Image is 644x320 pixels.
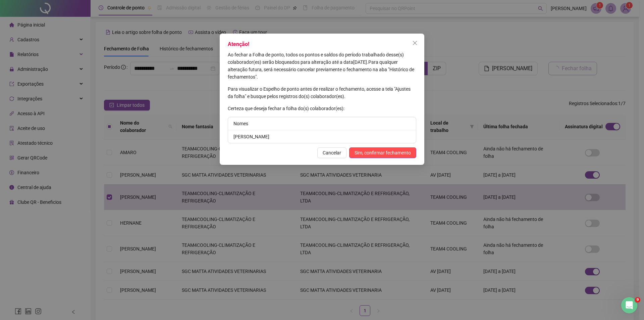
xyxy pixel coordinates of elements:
button: Cancelar [317,147,346,158]
span: Para qualquer alteração futura, será necessário cancelar previamente o fechamento na aba "Históri... [228,59,414,80]
span: Atenção! [228,41,249,47]
li: [PERSON_NAME] [228,130,416,143]
button: Close [410,38,420,48]
span: 9 [635,297,640,303]
span: Sim, confirmar fechamento [355,149,411,156]
span: Certeza que deseja fechar a folha do(s) colaborador(es): [228,106,344,111]
iframe: Intercom live chat [621,297,637,313]
span: Cancelar [323,149,341,156]
p: [DATE] . [228,51,416,81]
span: Nomes [233,121,248,126]
button: Sim, confirmar fechamento [349,147,416,158]
span: Ao fechar a Folha de ponto, todos os pontos e saldos do período trabalhado desse(s) colaborador(e... [228,52,404,65]
span: Para visualizar o Espelho de ponto antes de realizar o fechamento, acesse a tela "Ajustes da folh... [228,86,411,99]
span: close [412,40,418,46]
